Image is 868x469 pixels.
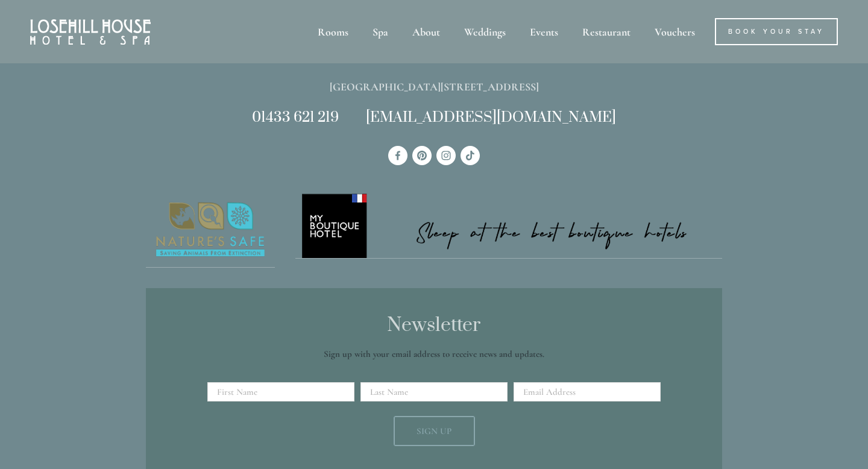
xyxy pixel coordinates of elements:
[252,109,339,127] a: 01433 621 219
[715,18,838,45] a: Book Your Stay
[417,426,451,436] span: Sign Up
[401,18,451,45] div: About
[212,347,656,361] p: Sign up with your email address to receive news and updates.
[360,382,508,401] input: Last Name
[212,315,656,336] h2: Newsletter
[514,382,661,401] input: Email Address
[307,18,359,45] div: Rooms
[362,18,399,45] div: Spa
[453,18,517,45] div: Weddings
[146,192,275,268] img: Nature's Safe - Logo
[519,18,569,45] div: Events
[207,382,354,401] input: First Name
[436,146,456,165] a: Instagram
[571,18,641,45] div: Restaurant
[412,146,432,165] a: Pinterest
[30,19,151,45] img: Losehill House
[295,192,723,259] a: My Boutique Hotel - Logo
[295,192,723,259] img: My Boutique Hotel - Logo
[644,18,706,45] a: Vouchers
[146,78,722,96] p: [GEOGRAPHIC_DATA][STREET_ADDRESS]
[394,416,475,446] button: Sign Up
[461,146,480,165] a: TikTok
[146,192,275,268] a: Nature's Safe - Logo
[388,146,407,165] a: Losehill House Hotel & Spa
[366,109,616,127] a: [EMAIL_ADDRESS][DOMAIN_NAME]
